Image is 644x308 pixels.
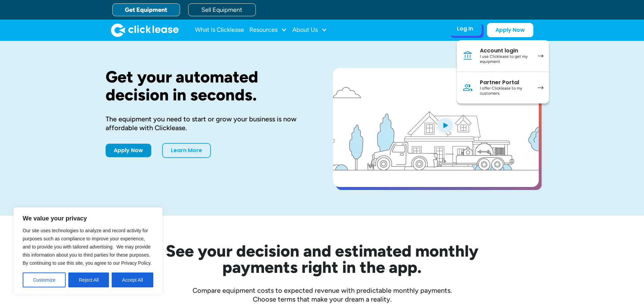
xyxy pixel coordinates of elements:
[112,273,153,287] button: Accept All
[249,23,287,37] div: Resources
[462,50,473,61] img: Bank icon
[106,68,311,104] h1: Get your automated decision in seconds.
[480,79,531,86] div: Partner Portal
[457,40,549,72] a: Account loginI use Clicklease to get my equipment
[292,23,327,37] div: About Us
[23,273,66,287] button: Customize
[162,143,211,158] a: Learn More
[480,86,531,96] div: I offer Clicklease to my customers.
[23,214,153,222] p: We value your privacy
[111,23,179,37] img: Clicklease logo
[462,82,473,93] img: Person icon
[457,25,473,32] div: Log In
[111,23,179,37] a: home
[23,228,152,266] span: Our site uses technologies to analyze and record activity for purposes such as compliance to impr...
[538,86,543,90] img: arrow
[457,40,549,103] nav: Log In
[106,115,311,132] div: The equipment you need to start or grow your business is now affordable with Clicklease.
[436,116,454,135] img: Blue play button logo on a light blue circular background
[457,72,549,103] a: Partner PortalI offer Clicklease to my customers.
[333,68,539,187] a: open lightbox
[487,23,533,37] a: Apply Now
[14,207,162,294] div: We value your privacy
[195,23,244,37] a: What Is Clicklease
[68,273,109,287] button: Reject All
[106,144,151,157] a: Apply Now
[538,54,543,58] img: arrow
[480,47,531,54] div: Account login
[106,286,539,304] div: Compare equipment costs to expected revenue with predictable monthly payments. Choose terms that ...
[188,3,256,16] a: Sell Equipment
[112,3,180,16] a: Get Equipment
[133,243,512,275] h2: See your decision and estimated monthly payments right in the app.
[480,54,531,65] div: I use Clicklease to get my equipment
